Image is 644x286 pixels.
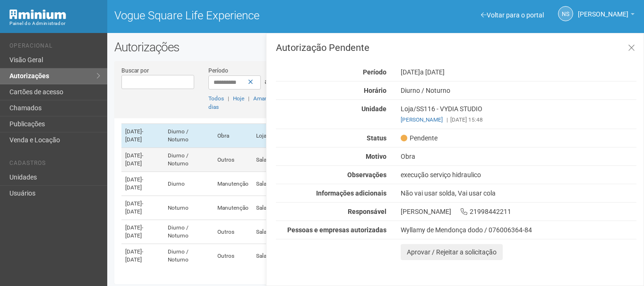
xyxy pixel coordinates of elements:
[347,171,386,179] strong: Observações
[366,153,386,160] strong: Motivo
[164,196,214,220] td: Noturno
[401,116,443,123] a: [PERSON_NAME]
[214,196,252,220] td: Manutenção
[394,105,644,124] div: Loja/SS116 - VYDIA STUDIO
[252,172,315,196] td: Sala/432
[114,9,369,22] h1: Vogue Square Life Experience
[367,134,386,142] strong: Status
[578,12,635,19] a: [PERSON_NAME]
[164,244,214,268] td: Diurno / Noturno
[558,6,573,21] a: NS
[394,189,644,197] div: Não vai usar solda, Vai usar cola
[401,244,503,260] button: Aprovar / Rejeitar a solicitação
[214,244,252,268] td: Outros
[401,115,636,124] div: [DATE] 15:48
[164,220,214,244] td: Diurno / Noturno
[420,68,445,76] span: a [DATE]
[252,196,315,220] td: Sala/322
[121,124,164,148] td: [DATE]
[578,1,628,18] span: Nicolle Silva
[364,87,386,94] strong: Horário
[394,171,644,179] div: execução serviço hidraulico
[164,124,214,148] td: Diurno / Noturno
[208,66,228,75] label: Período
[121,196,164,220] td: [DATE]
[316,189,386,197] strong: Informações adicionais
[214,124,252,148] td: Obra
[208,95,224,102] a: Todos
[252,148,315,172] td: Sala/283
[121,148,164,172] td: [DATE]
[233,95,244,102] a: Hoje
[394,68,644,76] div: [DATE]
[121,66,149,75] label: Buscar por
[214,220,252,244] td: Outros
[121,172,164,196] td: [DATE]
[252,244,315,268] td: Sala/246
[228,95,229,102] span: |
[164,172,214,196] td: Diurno
[401,226,636,234] div: Wyllamy de Mendonça dodo / 076006364-84
[447,116,448,123] span: |
[121,220,164,244] td: [DATE]
[394,207,644,216] div: [PERSON_NAME] 21998442211
[164,148,214,172] td: Diurno / Noturno
[248,95,249,102] span: |
[253,95,274,102] a: Amanhã
[214,172,252,196] td: Manutenção
[361,105,386,113] strong: Unidade
[265,78,268,85] span: a
[481,11,544,19] a: Voltar para o portal
[252,124,315,148] td: Loja/SS116
[252,220,315,244] td: Sala/246
[363,68,386,76] strong: Período
[394,152,644,161] div: Obra
[9,160,100,170] li: Cadastros
[348,208,386,215] strong: Responsável
[9,19,100,28] div: Painel do Administrador
[401,134,438,142] span: Pendente
[9,9,66,19] img: Minium
[121,244,164,268] td: [DATE]
[276,43,636,52] h3: Autorização Pendente
[287,226,386,234] strong: Pessoas e empresas autorizadas
[9,42,100,52] li: Operacional
[394,86,644,95] div: Diurno / Noturno
[214,148,252,172] td: Outros
[114,40,637,54] h2: Autorizações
